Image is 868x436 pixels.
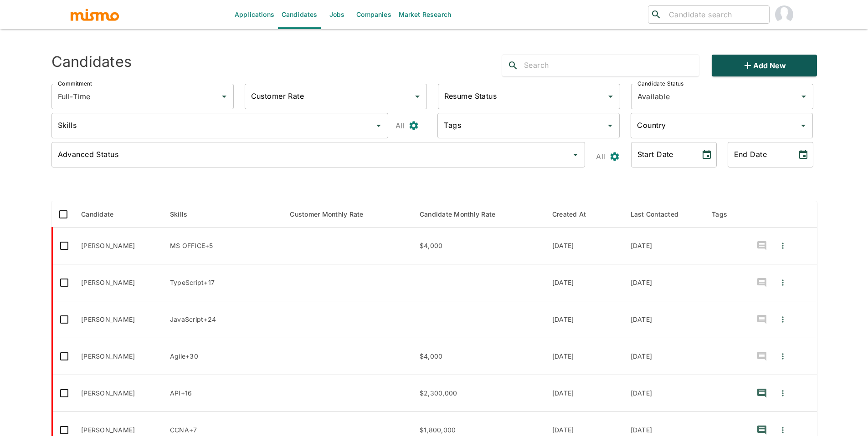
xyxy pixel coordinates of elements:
[163,201,283,228] th: Skills
[712,55,817,76] button: Add new
[773,382,793,404] button: Quick Actions
[637,80,683,87] label: Candidate Status
[395,119,405,132] p: All
[775,5,793,24] img: Paola Pacheco
[773,235,793,257] button: Quick Actions
[51,53,132,71] h4: Candidates
[218,90,231,103] button: Open
[751,309,773,330] button: recent-notes
[74,264,163,301] td: [PERSON_NAME]
[623,264,704,301] td: [DATE]
[797,119,810,132] button: Open
[70,8,120,21] img: logo
[524,58,699,73] input: Search
[412,228,545,264] td: $4,000
[773,309,793,330] button: Quick Actions
[751,235,773,257] button: recent-notes
[74,301,163,338] td: [PERSON_NAME]
[623,228,704,264] td: [DATE]
[631,142,694,167] input: MM/DD/YYYY
[411,90,424,103] button: Open
[81,209,125,220] span: Candidate
[170,352,276,361] p: Agile, SCRUM, ReactJS, React, MICROSERVICE, Swift, IOS, Node.js, React Native, GraphQL, TypeScrip...
[420,209,508,220] span: Candidate Monthly Rate
[623,301,704,338] td: [DATE]
[412,338,545,375] td: $4,000
[502,55,524,76] button: search
[545,264,623,301] td: [DATE]
[545,375,623,412] td: [DATE]
[170,315,276,324] p: JavaScript, Vue.js, CSS, HTML, JENKINS, Node.js, ReactJS, React, TypeScript, Dynatrace, Grafana, ...
[698,146,716,164] button: Choose date
[58,80,92,87] label: Commitment
[569,148,582,161] button: Open
[623,375,704,412] td: [DATE]
[74,338,163,375] td: [PERSON_NAME]
[290,209,375,220] span: Customer Monthly Rate
[372,119,385,132] button: Open
[665,8,765,21] input: Candidate search
[74,375,163,412] td: [PERSON_NAME]
[751,382,773,404] button: recent-notes
[170,389,276,398] p: API, Appium, CI/CD, Cucumber, Git, GROOVY, JENKINS, JUNIT, ANDROID, IOS, Java, SDLC, SELENIUM, Te...
[751,345,773,367] button: recent-notes
[794,146,812,164] button: Choose date
[412,375,545,412] td: $2,300,000
[170,426,276,435] p: CCNA, CISCO, Citrix, Amazon Web Services, AWS, Microsoft Azure, NETWORKING, Python
[545,338,623,375] td: [DATE]
[552,209,598,220] span: Created At
[623,338,704,375] td: [DATE]
[545,301,623,338] td: [DATE]
[170,241,276,250] p: MS OFFICE, CRM, API, Agile, Confluence, JIRA
[545,228,623,264] td: [DATE]
[623,201,704,228] th: Last Contacted
[728,142,791,167] input: MM/DD/YYYY
[604,90,617,103] button: Open
[797,90,810,103] button: Open
[773,345,793,367] button: Quick Actions
[74,228,163,264] td: [PERSON_NAME]
[773,272,793,294] button: Quick Actions
[596,150,605,163] p: All
[751,272,773,294] button: recent-notes
[704,201,744,228] th: Tags
[170,278,276,287] p: TypeScript, Bootstrap, Git, JavaScript, jQuery, Node.js, ReactJS, React, Redux, Vue.js, CSS, Sass...
[604,119,616,132] button: Open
